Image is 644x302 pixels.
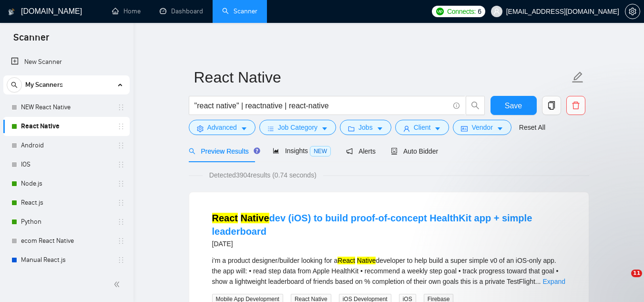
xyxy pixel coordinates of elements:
[117,104,125,111] span: holder
[403,125,410,132] span: user
[357,257,376,264] mark: Native
[21,155,112,174] a: IOS
[340,120,391,135] button: folderJobscaret-down
[542,96,561,115] button: copy
[21,193,112,212] a: React.js
[21,174,112,193] a: Node.js
[194,65,570,89] input: Scanner name...
[447,6,476,17] span: Connects:
[471,122,492,133] span: Vendor
[117,142,125,149] span: holder
[259,120,336,135] button: barsJob Categorycaret-down
[543,278,565,285] a: Expand
[493,8,500,15] span: user
[241,213,269,223] mark: Native
[117,256,125,264] span: holder
[542,101,561,110] span: copy
[7,82,21,88] span: search
[273,147,331,155] span: Insights
[395,120,450,135] button: userClientcaret-down
[625,8,640,15] a: setting
[8,4,15,20] img: logo
[478,6,481,17] span: 6
[414,122,431,133] span: Client
[203,170,323,180] span: Detected 3904 results (0.74 seconds)
[117,123,125,130] span: holder
[212,255,566,287] div: i’m a product designer/builder looking for a developer to help build a super simple v0 of an iOS-...
[160,7,203,15] a: dashboardDashboard
[117,218,125,226] span: holder
[612,270,634,292] iframe: Intercom live chat
[377,125,383,132] span: caret-down
[189,147,257,155] span: Preview Results
[25,75,63,94] span: My Scanners
[391,148,398,155] span: robot
[21,250,112,270] a: Manual React.js
[321,125,328,132] span: caret-down
[7,77,22,93] button: search
[21,231,112,250] a: ecom React Native
[241,125,247,132] span: caret-down
[434,125,441,132] span: caret-down
[453,103,460,109] span: info-circle
[466,96,485,115] button: search
[117,199,125,207] span: holder
[310,146,331,156] span: NEW
[3,52,130,72] li: New Scanner
[112,7,141,15] a: homeHome
[625,4,640,19] button: setting
[453,120,511,135] button: idcardVendorcaret-down
[273,147,279,154] span: area-chart
[212,238,566,250] div: [DATE]
[346,147,376,155] span: Alerts
[567,101,585,110] span: delete
[222,7,257,15] a: searchScanner
[337,257,355,264] mark: React
[117,180,125,187] span: holder
[631,270,642,277] span: 11
[497,125,503,132] span: caret-down
[197,125,204,132] span: setting
[21,117,112,136] a: React Native
[113,280,123,289] span: double-left
[21,98,112,117] a: NEW React Native
[461,125,468,132] span: idcard
[6,31,57,51] span: Scanner
[466,101,484,110] span: search
[358,122,373,133] span: Jobs
[436,8,444,15] img: upwork-logo.png
[566,96,585,115] button: delete
[189,148,195,155] span: search
[212,213,238,223] mark: React
[519,122,545,133] a: Reset All
[278,122,317,133] span: Job Category
[212,213,532,237] a: React Nativedev (iOS) to build proof-of-concept HealthKit app + simple leaderboard
[572,71,584,83] span: edit
[194,100,449,112] input: Search Freelance Jobs...
[348,125,355,132] span: folder
[346,148,353,155] span: notification
[207,122,237,133] span: Advanced
[11,52,122,72] a: New Scanner
[625,8,640,15] span: setting
[505,100,522,112] span: Save
[535,278,541,285] span: ...
[117,237,125,245] span: holder
[267,125,274,132] span: bars
[117,161,125,168] span: holder
[253,146,261,155] div: Tooltip anchor
[21,212,112,231] a: Python
[391,147,438,155] span: Auto Bidder
[189,120,256,135] button: settingAdvancedcaret-down
[491,96,537,115] button: Save
[21,136,112,155] a: Android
